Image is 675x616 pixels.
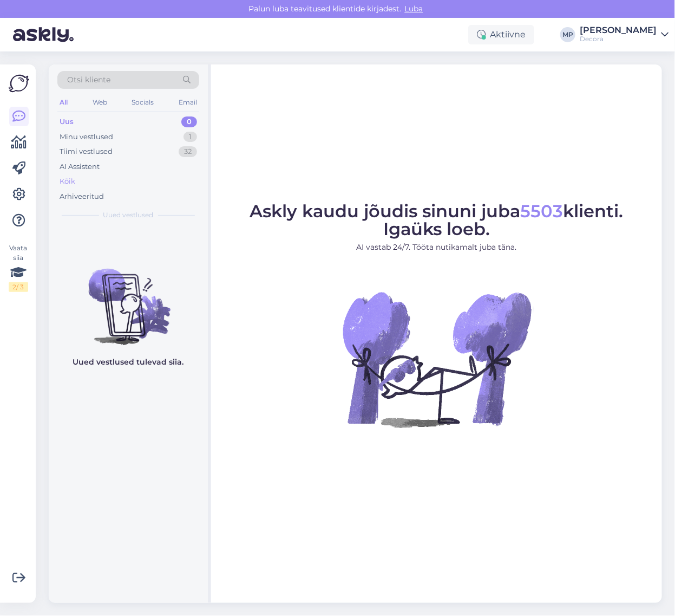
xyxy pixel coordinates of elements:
div: Arhiveeritud [60,191,104,202]
div: Aktiivne [468,25,534,44]
div: 0 [181,116,197,127]
span: 5503 [521,200,563,222]
div: AI Assistent [60,161,100,172]
div: 1 [184,132,197,142]
p: Uued vestlused tulevad siia. [73,356,184,368]
div: Socials [129,95,156,109]
div: Decora [580,35,657,43]
div: Tiimi vestlused [60,146,113,157]
p: AI vastab 24/7. Tööta nutikamalt juba täna. [250,242,624,253]
img: No chats [49,249,208,347]
span: Luba [402,4,427,14]
div: Vaata siia [9,243,28,292]
div: Uus [60,116,74,127]
img: Askly Logo [9,73,29,94]
div: Web [90,95,109,109]
span: Otsi kliente [67,74,110,86]
div: All [57,95,70,109]
div: 32 [179,146,197,157]
img: No Chat active [339,262,534,457]
div: Kõik [60,176,75,187]
div: [PERSON_NAME] [580,26,657,35]
div: 2 / 3 [9,282,28,292]
div: Minu vestlused [60,132,113,142]
div: MP [560,27,575,42]
span: Askly kaudu jõudis sinuni juba klienti. Igaüks loeb. [250,200,624,239]
a: [PERSON_NAME]Decora [580,26,669,43]
div: Email [176,95,199,109]
span: Uued vestlused [103,210,154,220]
